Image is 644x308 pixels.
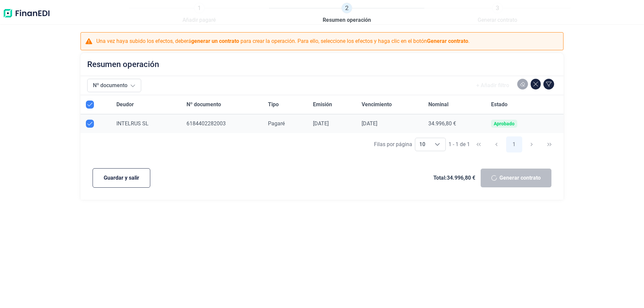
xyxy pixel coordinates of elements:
[541,136,557,152] button: Last Page
[313,120,351,127] div: [DATE]
[116,120,149,127] span: INTELRUS SL
[471,136,487,152] button: First Page
[362,101,392,109] span: Vencimiento
[86,101,94,109] div: All items selected
[488,136,504,152] button: Previous Page
[433,174,475,182] span: Total: 34.996,80 €
[96,37,470,45] p: Una vez haya subido los efectos, deberá para crear la operación. Para ello, seleccione los efecto...
[86,120,94,128] div: Row Unselected null
[341,3,352,13] span: 2
[448,142,470,147] span: 1 - 1 de 1
[191,38,239,44] b: generar un contrato
[362,120,418,127] div: [DATE]
[116,101,134,109] span: Deudor
[506,136,522,152] button: Page 1
[323,3,371,24] a: 2Resumen operación
[323,16,371,24] span: Resumen operación
[186,120,226,127] span: 6184402282003
[93,168,150,188] button: Guardar y salir
[415,138,429,151] span: 10
[429,138,445,151] div: Choose
[313,101,332,109] span: Emisión
[186,101,221,109] span: Nº documento
[491,101,507,109] span: Estado
[427,38,468,44] b: Generar contrato
[494,121,515,126] div: Aprobado
[428,120,481,127] div: 34.996,80 €
[87,60,159,69] h2: Resumen operación
[104,174,139,182] span: Guardar y salir
[87,79,141,92] button: Nº documento
[3,3,50,24] img: Logo de aplicación
[428,101,448,109] span: Nominal
[374,140,412,148] div: Filas por página
[268,120,285,127] span: Pagaré
[524,136,540,152] button: Next Page
[268,101,279,109] span: Tipo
